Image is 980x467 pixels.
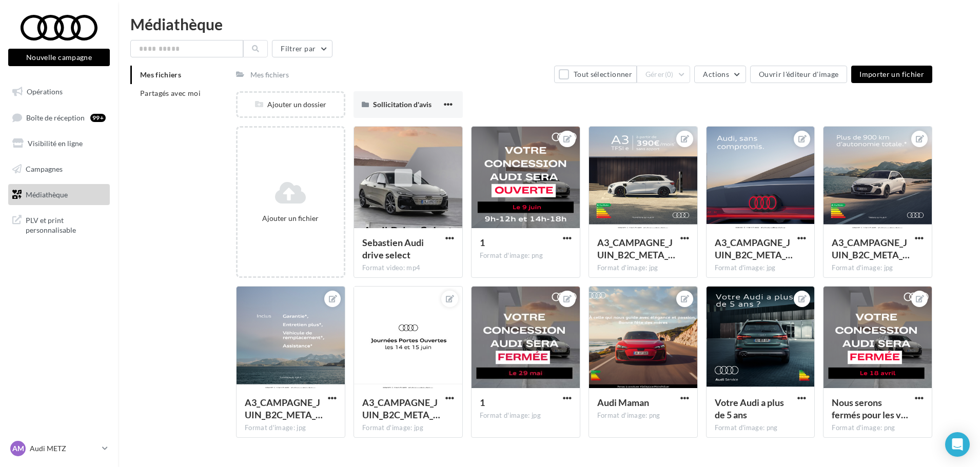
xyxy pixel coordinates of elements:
[480,397,485,408] span: 1
[8,439,110,458] a: AM Audi METZ
[715,263,807,273] div: Format d'image: jpg
[245,397,323,420] span: A3_CAMPAGNE_JUIN_B2C_META_CARROUSEL_1080x1080-E4_LOM1
[362,423,454,433] div: Format d'image: jpg
[245,423,337,433] div: Format d'image: jpg
[26,113,85,121] span: Boîte de réception
[362,237,424,260] span: Sebastien Audi drive select
[362,263,454,273] div: Format video: mp4
[715,397,784,420] span: Votre Audi a plus de 5 ans
[250,70,289,80] div: Mes fichiers
[362,397,440,420] span: A3_CAMPAGNE_JUIN_B2C_META_CARROUSEL_1080x1080-E5_LOM1
[6,133,112,154] a: Visibilité en ligne
[832,237,910,260] span: A3_CAMPAGNE_JUIN_B2C_META_CARROUSEL_1080x1080-E2_LOM1
[597,263,689,273] div: Format d'image: jpg
[242,213,340,224] div: Ajouter un fichier
[480,251,572,260] div: Format d'image: png
[597,237,675,260] span: A3_CAMPAGNE_JUIN_B2C_META_CARROUSEL_1080x1080-E3_LOM1
[140,89,201,97] span: Partagés avec moi
[665,70,674,78] span: (0)
[715,423,807,433] div: Format d'image: png
[597,397,649,408] span: Audi Maman
[28,139,83,148] span: Visibilité en ligne
[694,66,746,83] button: Actions
[859,70,924,78] span: Importer un fichier
[703,70,729,78] span: Actions
[12,443,24,454] span: AM
[373,100,432,109] span: Sollicitation d'avis
[140,70,181,79] span: Mes fichiers
[945,432,970,457] div: Open Intercom Messenger
[26,190,68,198] span: Médiathèque
[238,99,344,110] div: Ajouter un dossier
[26,165,63,173] span: Campagnes
[8,49,110,66] button: Nouvelle campagne
[851,66,932,83] button: Importer un fichier
[6,158,112,180] a: Campagnes
[130,16,968,32] div: Médiathèque
[6,209,112,239] a: PLV et print personnalisable
[30,443,98,454] p: Audi METZ
[554,66,636,83] button: Tout sélectionner
[597,411,689,420] div: Format d'image: png
[480,237,485,248] span: 1
[272,40,332,57] button: Filtrer par
[637,66,691,83] button: Gérer(0)
[6,107,112,129] a: Boîte de réception99+
[480,411,572,420] div: Format d'image: jpg
[27,87,63,96] span: Opérations
[750,66,847,83] button: Ouvrir l'éditeur d'image
[715,237,793,260] span: A3_CAMPAGNE_JUIN_B2C_META_CARROUSEL_1080x1080-E1_LOM1
[6,81,112,103] a: Opérations
[832,263,924,273] div: Format d'image: jpg
[26,213,106,235] span: PLV et print personnalisable
[832,423,924,433] div: Format d'image: png
[6,184,112,206] a: Médiathèque
[90,114,106,122] div: 99+
[832,397,908,420] span: Nous serons fermés pour les vacances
